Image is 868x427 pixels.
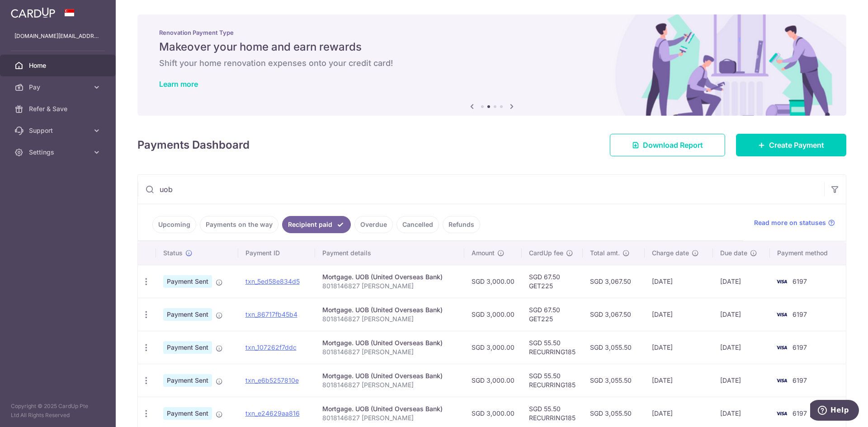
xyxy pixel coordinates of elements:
p: 8018146827 [PERSON_NAME] [322,314,457,324]
td: SGD 3,067.50 [583,298,645,331]
span: Create Payment [769,140,824,150]
a: Learn more [159,80,198,89]
p: 8018146827 [PERSON_NAME] [322,282,457,291]
span: Read more on statuses [754,218,826,227]
span: 6197 [793,310,807,318]
div: Mortgage. UOB (United Overseas Bank) [322,371,457,380]
img: Bank Card [773,342,791,353]
div: Mortgage. UOB (United Overseas Bank) [322,338,457,347]
span: Due date [720,249,747,258]
div: Mortgage. UOB (United Overseas Bank) [322,272,457,282]
p: 8018146827 [PERSON_NAME] [322,380,457,389]
td: SGD 3,000.00 [464,265,522,298]
span: Payment Sent [163,308,212,321]
td: SGD 55.50 RECURRING185 [522,364,583,397]
span: Home [29,61,89,70]
a: txn_e6b5257810e [245,376,299,384]
td: SGD 3,067.50 [583,265,645,298]
p: [DOMAIN_NAME][EMAIL_ADDRESS][DOMAIN_NAME] [14,32,101,41]
iframe: Opens a widget where you can find more information [810,400,859,422]
span: 6197 [793,409,807,417]
td: [DATE] [645,265,713,298]
h5: Makeover your home and earn rewards [159,40,825,54]
input: Search by recipient name, payment id or reference [138,175,824,204]
td: SGD 3,000.00 [464,364,522,397]
span: Payment Sent [163,407,212,420]
div: Mortgage. UOB (United Overseas Bank) [322,404,457,413]
h6: Shift your home renovation expenses onto your credit card! [159,58,825,69]
span: Payment Sent [163,374,212,387]
span: Payment Sent [163,275,212,288]
img: Bank Card [773,408,791,419]
td: [DATE] [645,298,713,331]
img: Bank Card [773,276,791,287]
a: Upcoming [152,216,196,233]
td: SGD 3,055.50 [583,364,645,397]
th: Payment details [315,241,464,265]
span: 6197 [793,277,807,285]
a: txn_86717fb45b4 [245,310,297,318]
td: SGD 3,000.00 [464,331,522,364]
td: SGD 3,055.50 [583,331,645,364]
td: [DATE] [645,331,713,364]
td: SGD 3,000.00 [464,298,522,331]
a: Payments on the way [200,216,278,233]
span: Settings [29,148,89,157]
span: Status [163,249,183,258]
img: Bank Card [773,309,791,320]
h4: Payments Dashboard [137,137,250,153]
th: Payment ID [238,241,315,265]
span: Payment Sent [163,341,212,354]
span: 6197 [793,376,807,384]
span: Refer & Save [29,104,89,113]
td: [DATE] [645,364,713,397]
td: [DATE] [713,265,770,298]
p: 8018146827 [PERSON_NAME] [322,413,457,422]
a: Overdue [354,216,393,233]
a: txn_107262f7ddc [245,343,297,351]
span: Support [29,126,89,135]
a: Recipient paid [282,216,351,233]
div: Mortgage. UOB (United Overseas Bank) [322,305,457,314]
a: txn_5ed58e834d5 [245,277,300,285]
span: Amount [472,249,495,258]
span: Download Report [643,140,703,150]
img: CardUp [11,7,55,18]
span: CardUp fee [529,249,563,258]
span: Pay [29,83,89,92]
span: Total amt. [590,249,620,258]
span: 6197 [793,343,807,351]
img: Bank Card [773,375,791,386]
a: Cancelled [396,216,439,233]
a: Create Payment [736,134,846,156]
a: Read more on statuses [754,218,835,227]
p: Renovation Payment Type [159,29,825,36]
a: txn_e24629aa816 [245,409,300,417]
th: Payment method [770,241,846,265]
img: Renovation banner [137,14,846,116]
span: Charge date [652,249,689,258]
td: SGD 67.50 GET225 [522,298,583,331]
td: [DATE] [713,331,770,364]
td: [DATE] [713,364,770,397]
a: Download Report [610,134,725,156]
td: SGD 55.50 RECURRING185 [522,331,583,364]
td: SGD 67.50 GET225 [522,265,583,298]
a: Refunds [443,216,480,233]
td: [DATE] [713,298,770,331]
p: 8018146827 [PERSON_NAME] [322,347,457,357]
